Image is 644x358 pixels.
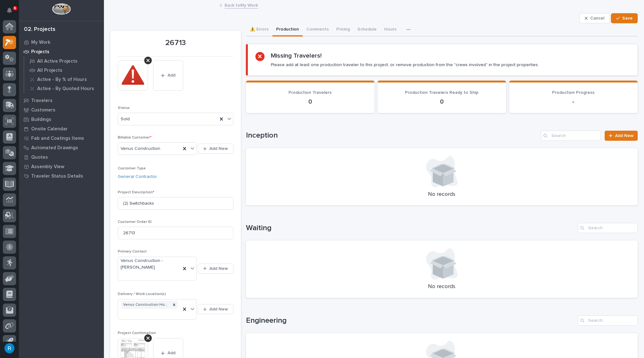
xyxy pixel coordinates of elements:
button: Pricing [333,23,354,37]
a: All Active Projects [24,57,104,65]
h2: Missing Travelers! [271,52,322,60]
button: Production [272,23,303,37]
span: Status [118,106,130,110]
span: Production Travelers [288,90,332,95]
button: Schedule [354,23,380,37]
p: 0 [254,98,367,105]
span: Add New [209,306,228,312]
span: Production Travelers Ready to Ship [405,90,478,95]
a: Projects [19,47,104,56]
a: Active - By Quoted Hours [24,84,104,93]
span: Project Description [118,190,154,194]
img: Workspace Logo [52,3,71,15]
button: Add New [198,304,233,314]
span: Add New [209,146,228,151]
p: All Active Projects [37,59,77,64]
p: 0 [385,98,499,105]
span: Customer Type [118,167,146,170]
h1: Inception [246,131,539,140]
button: Add New [198,144,233,154]
p: My Work [31,40,50,45]
span: Add New [615,134,634,138]
button: Add [153,60,183,91]
p: Active - By Quoted Hours [37,86,94,92]
p: Traveler Status Details [31,173,83,179]
p: No records [254,191,630,198]
input: Search [541,131,601,141]
p: 6 [14,6,16,10]
p: Customers [31,107,55,113]
p: No records [254,283,630,290]
span: Add [168,72,175,78]
button: users-avatar [3,342,16,355]
div: 02. Projects [24,26,55,33]
button: Cancel [579,13,610,23]
a: Active - By % of Hours [24,75,104,84]
div: Venus Construction Home Lodge [121,301,171,309]
span: Venus Construction - [PERSON_NAME] [121,258,178,271]
p: Onsite Calendar [31,126,68,132]
span: Project Confirmation [118,331,156,335]
a: Travelers [19,96,104,105]
input: Search [578,223,638,233]
span: Add [168,350,175,356]
a: Assembly View [19,162,104,171]
span: Add New [209,266,228,271]
p: Automated Drawings [31,145,78,151]
input: Search [578,315,638,326]
a: Fab and Coatings Items [19,134,104,143]
p: Projects [31,49,49,55]
a: All Projects [24,66,104,75]
p: - [517,98,630,105]
span: Production Progress [552,90,595,95]
a: Traveler Status Details [19,171,104,181]
span: Primary Contact [118,250,147,253]
a: General Contractor [118,173,157,180]
p: Quotes [31,155,48,160]
a: Onsite Calendar [19,124,104,134]
p: Assembly View [31,164,64,170]
button: ⚠️ Errors [246,23,272,37]
p: Buildings [31,117,51,122]
a: Automated Drawings [19,143,104,152]
p: Please add at least one production traveler to this project, or remove production from the "crews... [271,62,539,68]
span: Delivery / Work Location(s) [118,292,166,296]
p: All Projects [37,68,62,73]
p: Fab and Coatings Items [31,136,84,141]
a: Buildings [19,115,104,124]
a: Add New [605,131,638,141]
span: Sold [121,116,130,122]
button: Comments [303,23,333,37]
h1: Waiting [246,224,575,233]
button: Hours [380,23,400,37]
a: Quotes [19,152,104,162]
h1: Engineering [246,316,575,325]
span: Customer Order ID [118,220,152,224]
p: 26713 [118,38,233,48]
button: Save [611,13,638,23]
p: Travelers [31,98,53,104]
a: My Work [19,37,104,47]
button: Notifications [3,4,16,17]
span: Save [622,15,633,21]
button: Add New [198,264,233,274]
div: Notifications6 [8,8,16,18]
p: Active - By % of Hours [37,77,87,82]
span: Venus Construction [121,145,160,152]
span: Cancel [590,15,604,21]
a: Customers [19,105,104,115]
a: Back toMy Work [225,1,258,9]
span: Billable Customer [118,136,151,139]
